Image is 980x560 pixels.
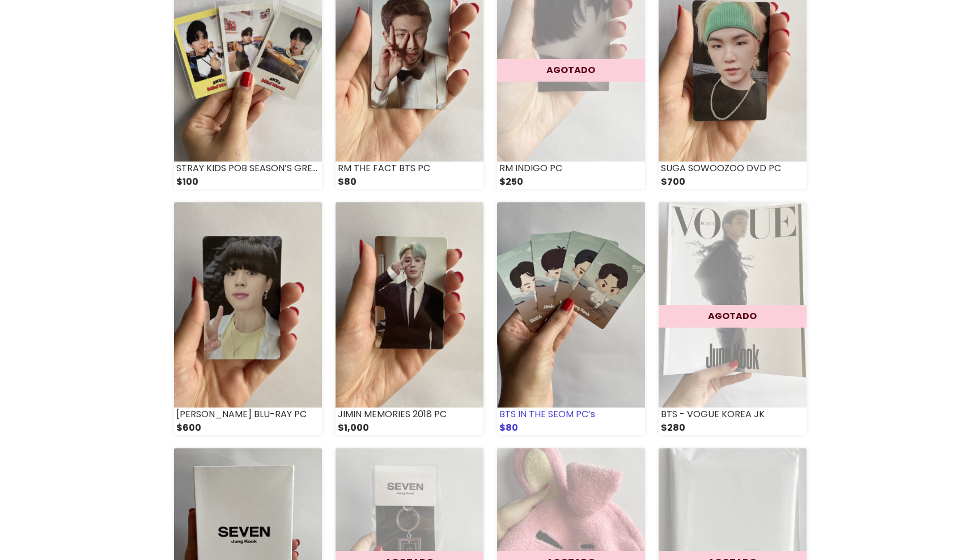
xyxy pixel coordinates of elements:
div: BTS IN THE SEOM PC’s [497,408,645,421]
div: $1,000 [336,421,483,435]
img: small_1736455706016.jpeg [659,202,807,408]
div: $280 [659,421,807,435]
img: small_1736545337736.jpeg [497,202,645,408]
a: AGOTADO BTS - VOGUE KOREA JK $280 [659,202,807,435]
a: BTS IN THE SEOM PC’s $80 [497,202,645,435]
div: RM INDIGO PC [497,162,645,175]
div: $250 [497,175,645,189]
div: $80 [497,421,645,435]
div: $100 [174,175,322,189]
div: RM THE FACT BTS PC [336,162,483,175]
img: small_1736545636104.jpeg [174,202,322,408]
div: $700 [659,175,807,189]
div: [PERSON_NAME] BLU-RAY PC [174,408,322,421]
div: STRAY KIDS POB SEASON’S GREETINGS 2023 [174,162,322,175]
div: JIMIN MEMORIES 2018 PC [336,408,483,421]
div: BTS - VOGUE KOREA JK [659,408,807,421]
div: AGOTADO [497,59,645,82]
a: [PERSON_NAME] BLU-RAY PC $600 [174,202,322,435]
div: $600 [174,421,322,435]
div: AGOTADO [659,305,807,328]
div: SUGA SOWOOZOO DVD PC [659,162,807,175]
img: small_1736545451169.jpeg [336,202,483,408]
a: JIMIN MEMORIES 2018 PC $1,000 [336,202,483,435]
div: $80 [336,175,483,189]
